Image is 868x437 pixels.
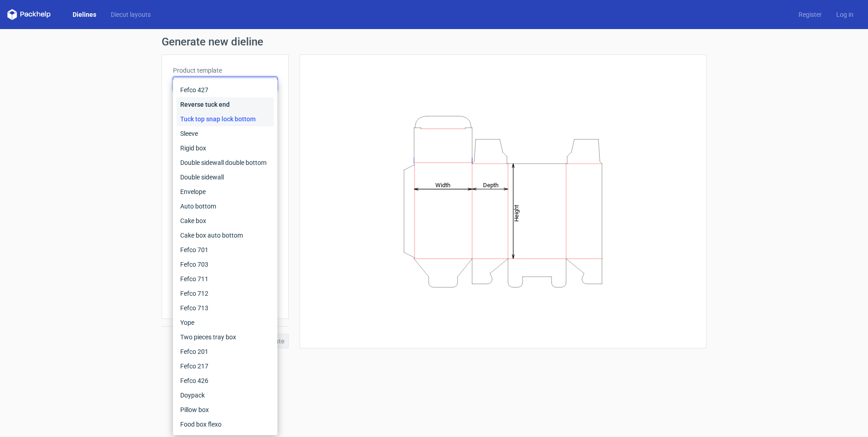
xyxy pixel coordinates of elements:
[177,417,274,432] div: Food box flexo
[177,257,274,272] div: Fefco 703
[177,83,274,97] div: Fefco 427
[177,286,274,301] div: Fefco 712
[65,10,104,19] a: Dielines
[177,97,274,112] div: Reverse tuck end
[177,170,274,184] div: Double sidewall
[177,373,274,388] div: Fefco 426
[177,359,274,373] div: Fefco 217
[177,199,274,214] div: Auto bottom
[177,388,274,402] div: Doypack
[177,214,274,228] div: Cake box
[177,141,274,155] div: Rigid box
[829,10,861,19] a: Log in
[177,402,274,417] div: Pillow box
[177,315,274,330] div: Yope
[177,301,274,315] div: Fefco 713
[791,10,829,19] a: Register
[177,184,274,199] div: Envelope
[177,228,274,243] div: Cake box auto bottom
[435,181,450,188] tspan: Width
[177,330,274,344] div: Two pieces tray box
[177,344,274,359] div: Fefco 201
[177,112,274,126] div: Tuck top snap lock bottom
[513,204,520,221] tspan: Height
[162,36,706,47] h1: Generate new dieline
[483,181,498,188] tspan: Depth
[173,66,277,75] label: Product template
[104,10,158,19] a: Diecut layouts
[177,243,274,257] div: Fefco 701
[177,272,274,286] div: Fefco 711
[177,126,274,141] div: Sleeve
[177,155,274,170] div: Double sidewall double bottom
